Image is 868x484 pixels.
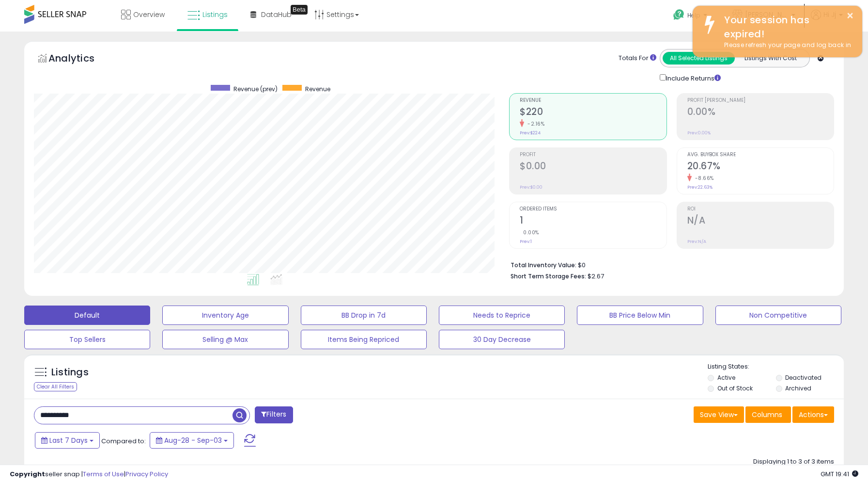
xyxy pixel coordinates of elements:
button: Inventory Age [162,306,288,325]
span: Revenue (prev) [233,85,278,93]
button: BB Price Below Min [577,306,703,325]
small: -8.66% [692,175,714,182]
small: Prev: $224 [520,130,541,136]
small: Prev: 22.63% [687,184,713,190]
span: DataHub [261,10,292,19]
span: Revenue [305,85,330,93]
div: Include Returns [652,72,732,83]
button: Needs to Reprice [439,306,565,325]
label: Active [717,373,735,382]
span: Avg. Buybox Share [687,152,834,158]
span: Last 7 Days [49,436,88,445]
span: Ordered Items [520,207,666,212]
span: Listings [202,10,228,19]
div: Totals For [619,54,656,63]
p: Listing States: [708,362,844,371]
button: × [846,10,854,22]
a: Help [666,1,717,32]
button: Columns [745,406,791,423]
button: Selling @ Max [162,330,288,349]
div: Your session has expired! [717,13,855,41]
button: All Selected Listings [663,52,735,65]
span: Profit [PERSON_NAME] [687,98,834,103]
h2: 0.00% [687,106,834,119]
h2: $0.00 [520,161,666,174]
label: Deactivated [785,373,821,382]
h5: Listings [51,366,89,379]
small: 0.00% [520,229,539,236]
small: Prev: 1 [520,239,532,244]
li: $0 [511,258,827,270]
span: 2025-09-14 19:41 GMT [821,469,858,479]
small: Prev: $0.00 [520,184,542,190]
label: Out of Stock [717,384,753,392]
strong: Copyright [10,469,45,479]
h2: 1 [520,215,666,228]
button: Listings With Cost [734,52,806,65]
button: Last 7 Days [35,432,100,449]
div: Please refresh your page and log back in [717,41,855,50]
span: Overview [133,10,165,19]
span: Aug-28 - Sep-03 [164,436,222,445]
b: Short Term Storage Fees: [511,272,586,280]
span: Profit [520,152,666,158]
button: BB Drop in 7d [301,306,427,325]
small: -2.16% [524,120,544,128]
span: Help [687,11,700,19]
small: Prev: N/A [687,239,706,244]
div: Clear All Filters [34,382,77,391]
span: $2.67 [588,272,604,281]
a: Privacy Policy [125,469,168,479]
div: Tooltip anchor [291,5,308,15]
span: ROI [687,207,834,212]
span: Columns [752,410,782,419]
h2: $220 [520,106,666,119]
small: Prev: 0.00% [687,130,711,136]
button: Top Sellers [24,330,150,349]
span: Compared to: [101,436,146,446]
span: Revenue [520,98,666,103]
button: Save View [694,406,744,423]
button: Filters [255,406,293,423]
button: Items Being Repriced [301,330,427,349]
b: Total Inventory Value: [511,261,576,269]
h2: N/A [687,215,834,228]
a: Terms of Use [83,469,124,479]
button: Aug-28 - Sep-03 [150,432,234,449]
button: 30 Day Decrease [439,330,565,349]
h5: Analytics [48,51,113,67]
i: Get Help [673,9,685,21]
label: Archived [785,384,811,392]
button: Non Competitive [715,306,841,325]
div: seller snap | | [10,470,168,479]
button: Actions [792,406,834,423]
h2: 20.67% [687,161,834,174]
button: Default [24,306,150,325]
